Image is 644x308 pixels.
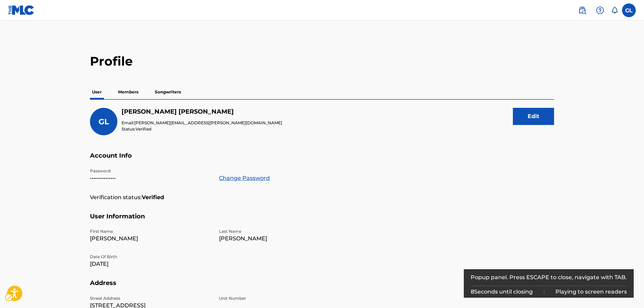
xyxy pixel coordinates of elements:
span: [PERSON_NAME][EMAIL_ADDRESS][PERSON_NAME][DOMAIN_NAME] [134,120,282,125]
h5: Account Info [90,152,554,168]
img: search [578,6,586,14]
h5: User Information [90,213,554,229]
a: Change Password [219,174,270,182]
p: Password [90,168,211,174]
p: Unit Number [219,295,340,301]
strong: Verified [142,193,164,202]
div: User Menu [622,3,636,17]
p: ••••••••••••••• [90,174,211,182]
p: [PERSON_NAME] [90,235,211,243]
div: Popup panel. Press ESCAPE to close, navigate with TAB. [471,269,627,286]
img: MLC Logo [8,5,35,15]
span: Verified [136,126,151,132]
p: Songwriters [153,85,183,99]
p: Email: [122,120,282,126]
span: GL [99,117,109,126]
p: Last Name [219,228,340,235]
img: help [596,6,604,14]
p: [DATE] [90,260,211,268]
p: Date Of Birth [90,254,211,260]
p: User [90,85,104,99]
h5: Address [90,279,554,295]
p: Street Address [90,295,211,301]
span: 8 [471,288,474,295]
h2: Profile [90,54,554,69]
p: Members [116,85,140,99]
h5: [PERSON_NAME] [PERSON_NAME] [122,108,282,116]
p: First Name [90,228,211,235]
button: Edit [513,108,554,125]
p: Status: [122,126,282,132]
iframe: Iframe | Resource Center [625,202,644,257]
p: Verification status: [90,193,142,202]
p: [PERSON_NAME] [219,235,340,243]
div: Notifications [611,7,618,14]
